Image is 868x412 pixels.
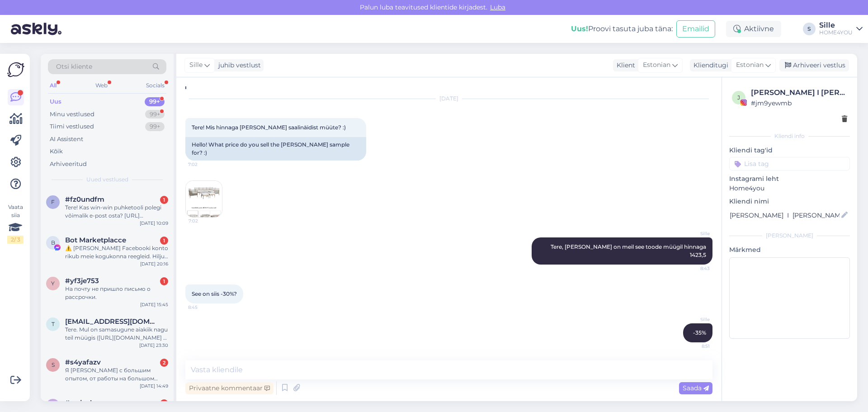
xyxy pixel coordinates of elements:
[65,195,104,204] span: #fz0undfm
[65,285,168,301] div: На почту не пришло письмо о рассрочки.
[693,329,706,336] span: -35%
[803,23,816,35] div: S
[160,196,168,204] div: 1
[160,277,168,285] div: 1
[571,24,588,33] b: Uus!
[140,383,168,389] div: [DATE] 14:49
[50,110,94,119] div: Minu vestlused
[737,94,740,101] span: j
[7,236,24,244] div: 2 / 3
[729,146,850,155] p: Kliendi tag'id
[729,184,850,193] p: Home4you
[819,22,863,36] a: SilleHOME4YOU
[65,317,159,326] span: tambet1@gmail.com
[65,399,104,407] span: #rmjzpbpp
[643,60,670,70] span: Estonian
[676,265,710,272] span: 8:43
[729,132,850,140] div: Kliendi info
[819,22,853,29] div: Sille
[185,137,366,161] div: Hello! What price do you sell the [PERSON_NAME] sample for? :)
[140,220,168,227] div: [DATE] 10:09
[487,3,508,11] span: Luba
[50,97,61,106] div: Uus
[751,98,847,108] div: # jm9yewmb
[188,161,222,168] span: 7:02
[192,124,346,131] span: Tere! Mis hinnaga [PERSON_NAME] saalinäidist müüte? :)
[676,316,710,323] span: Sille
[65,326,168,342] div: Tere. Mul on samasugune aiakiik nagu teil müügis ([URL][DOMAIN_NAME] ). [PERSON_NAME] uusi istmek...
[729,174,850,184] p: Instagrami leht
[52,361,55,368] span: s
[676,230,710,237] span: Sille
[86,175,128,184] span: Uued vestlused
[50,160,87,169] div: Arhiveeritud
[56,62,92,71] span: Otsi kliente
[571,24,673,34] div: Proovi tasuta juba täna:
[185,95,712,103] div: [DATE]
[140,301,168,308] div: [DATE] 15:45
[729,157,850,170] input: Lisa tag
[48,80,58,91] div: All
[144,80,166,91] div: Socials
[729,232,850,240] div: [PERSON_NAME]
[51,199,55,205] span: f
[683,384,709,392] span: Saada
[676,20,715,38] button: Emailid
[751,87,847,98] div: [PERSON_NAME] I [PERSON_NAME]
[7,203,24,244] div: Vaata siia
[139,342,168,349] div: [DATE] 23:30
[65,236,126,244] span: Bot Marketplacce
[65,244,168,260] div: ⚠️ [PERSON_NAME] Facebooki konto rikub meie kogukonna reegleid. Hiljuti on meie süsteem saanud ka...
[188,304,222,311] span: 8:45
[160,399,168,407] div: 2
[160,237,168,245] div: 1
[65,204,168,220] div: Tere! Kas win-win puhketooli polegi võimalik e-post osta? [URL][DOMAIN_NAME][PERSON_NAME]
[65,277,99,285] span: #yf3je753
[65,358,101,366] span: #s4yafazv
[690,61,728,70] div: Klienditugi
[736,60,764,70] span: Estonian
[50,135,83,144] div: AI Assistent
[50,147,63,156] div: Kõik
[94,80,109,91] div: Web
[676,343,710,350] span: 8:51
[215,61,261,70] div: juhib vestlust
[50,122,94,131] div: Tiimi vestlused
[551,243,708,258] span: Tere, [PERSON_NAME] on meil see toode müügil hinnaga 1423,5
[726,21,781,37] div: Aktiivne
[819,29,853,36] div: HOME4YOU
[145,110,165,119] div: 99+
[145,97,165,106] div: 99+
[52,321,55,327] span: t
[189,60,203,70] span: Sille
[613,61,635,70] div: Klient
[779,59,849,71] div: Arhiveeri vestlus
[51,280,55,287] span: y
[729,245,850,255] p: Märkmed
[140,260,168,267] div: [DATE] 20:16
[189,218,222,224] span: 7:02
[730,210,840,220] input: Lisa nimi
[65,366,168,383] div: Я [PERSON_NAME] с большим опытом, от работы на большом прозизводстве до собственного ателье
[185,382,274,394] div: Privaatne kommentaar
[145,122,165,131] div: 99+
[160,359,168,367] div: 2
[51,239,55,246] span: B
[7,61,24,78] img: Askly Logo
[186,181,222,217] img: Attachment
[192,290,237,297] span: See on siis -30%?
[729,197,850,206] p: Kliendi nimi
